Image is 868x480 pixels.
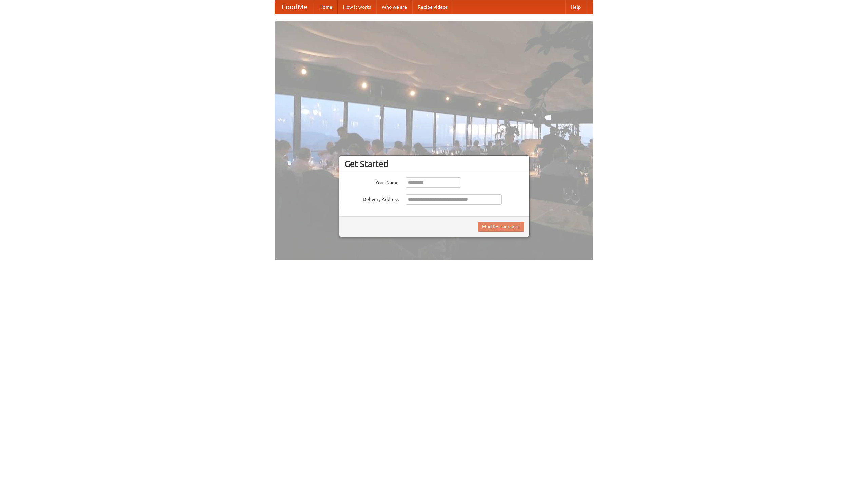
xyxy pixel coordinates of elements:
a: How it works [338,0,376,14]
button: Find Restaurants! [478,222,524,232]
a: Home [314,0,338,14]
label: Delivery Address [344,194,399,203]
a: Who we are [376,0,412,14]
h3: Get Started [344,159,524,169]
a: FoodMe [275,0,314,14]
a: Recipe videos [412,0,453,14]
label: Your Name [344,177,399,186]
a: Help [565,0,586,14]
